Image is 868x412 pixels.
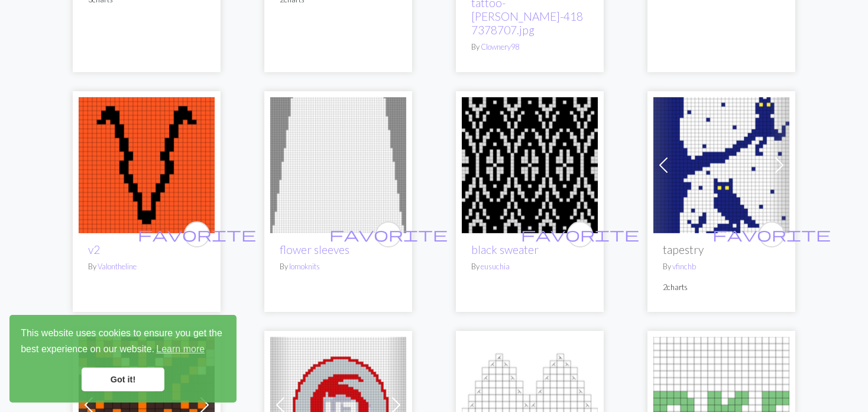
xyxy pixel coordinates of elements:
span: favorite [521,225,639,243]
a: flower sleeves [270,158,406,169]
a: Valontheline [98,262,137,271]
a: black sweater [462,158,598,169]
button: favourite [184,221,210,247]
a: black sweater [471,243,539,256]
h2: tapestry [663,243,780,256]
a: sukat [653,398,789,409]
img: tapestry [653,97,789,233]
p: 2 charts [663,282,780,293]
i: favourite [712,223,831,246]
a: ALASUQ JARNO mid front [79,398,215,409]
button: favourite [375,221,401,247]
a: Screenshot 2025-06-14 at 11.15.14 AM.png [270,398,406,409]
span: favorite [712,225,831,243]
a: eusuchia [481,262,510,271]
i: favourite [138,223,256,246]
span: This website uses cookies to ensure you get the best experience on our website. [21,326,225,358]
button: favourite [759,221,785,247]
img: v2 [79,97,215,233]
a: tapestry [653,158,789,169]
a: Border 2 [462,398,598,409]
div: cookieconsent [9,315,237,403]
a: v2 [79,158,215,169]
p: By [88,261,205,272]
button: favourite [567,221,593,247]
i: favourite [329,223,448,246]
span: favorite [138,225,256,243]
img: flower sleeves [270,97,406,233]
a: Clownery98 [481,42,519,51]
a: vfinchb [672,262,696,271]
a: v2 [88,243,100,256]
p: By [471,261,588,272]
a: learn more about cookies [154,340,206,358]
p: By [280,261,397,272]
a: dismiss cookie message [82,368,164,391]
a: lomoknits [289,262,320,271]
p: By [663,261,780,272]
a: flower sleeves [280,243,349,256]
p: By [471,41,588,53]
span: favorite [329,225,448,243]
i: favourite [521,223,639,246]
img: black sweater [462,97,598,233]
